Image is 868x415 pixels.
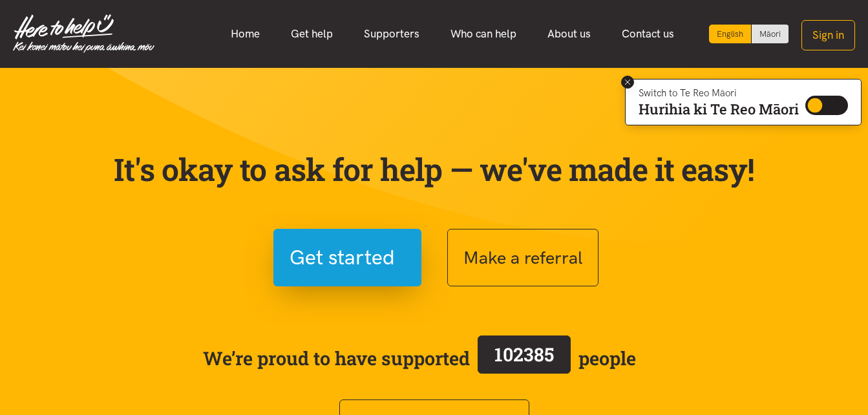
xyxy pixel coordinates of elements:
[203,333,636,383] span: We’re proud to have supported people
[639,103,799,115] p: Hurihia ki Te Reo Māori
[606,20,690,48] a: Contact us
[273,229,421,286] button: Get started
[348,20,435,48] a: Supporters
[13,14,154,53] img: Home
[639,89,799,97] p: Switch to Te Reo Māori
[470,333,578,383] a: 102385
[275,20,348,48] a: Get help
[447,229,598,286] button: Make a referral
[801,20,855,50] button: Sign in
[290,241,395,274] span: Get started
[532,20,606,48] a: About us
[752,25,789,43] a: Switch to Te Reo Māori
[494,342,554,367] span: 102385
[215,20,275,48] a: Home
[111,151,757,188] p: It's okay to ask for help — we've made it easy!
[709,25,789,43] div: Language toggle
[709,25,752,43] div: Current language
[435,20,532,48] a: Who can help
